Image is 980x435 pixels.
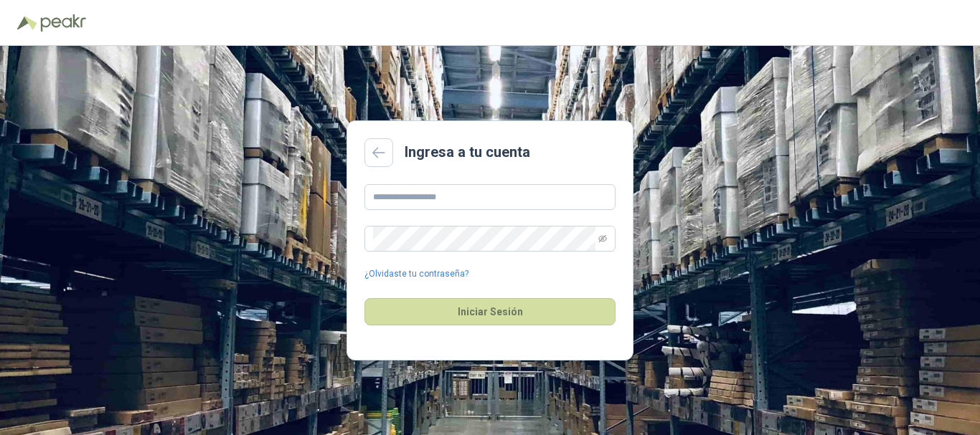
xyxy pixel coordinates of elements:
span: eye-invisible [598,234,607,243]
button: Iniciar Sesión [364,298,616,325]
img: Logo [17,16,37,30]
img: Peakr [40,14,86,32]
a: ¿Olvidaste tu contraseña? [364,267,468,281]
h2: Ingresa a tu cuenta [405,141,530,163]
